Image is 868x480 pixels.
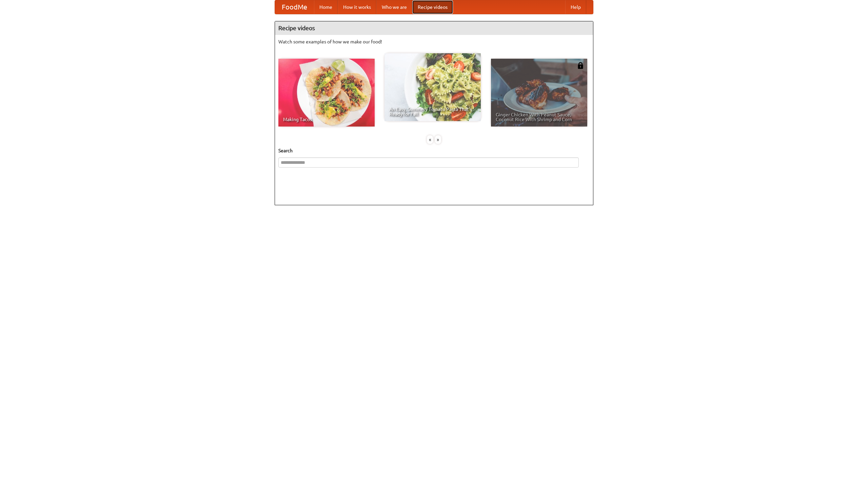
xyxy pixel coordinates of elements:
a: How it works [338,0,376,14]
p: Watch some examples of how we make our food! [278,38,590,45]
a: Recipe videos [412,0,453,14]
span: Making Tacos [283,117,370,122]
img: 483408.png [577,62,584,69]
a: Making Tacos [278,59,375,127]
a: FoodMe [275,0,314,14]
div: « [427,135,433,144]
span: An Easy, Summery Tomato Pasta That's Ready for Fall [389,107,476,116]
h4: Recipe videos [275,21,593,35]
a: Home [314,0,338,14]
h5: Search [278,147,590,154]
div: » [435,135,441,144]
a: Help [565,0,586,14]
a: An Easy, Summery Tomato Pasta That's Ready for Fall [384,53,481,121]
a: Who we are [376,0,412,14]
